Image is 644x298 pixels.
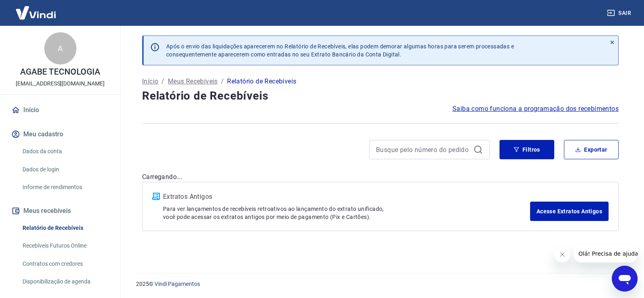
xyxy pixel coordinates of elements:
input: Busque pelo número do pedido [376,144,470,156]
a: Vindi Pagamentos [155,281,200,287]
p: Carregando... [142,172,619,182]
iframe: Fechar mensagem [554,246,570,263]
a: Dados da conta [19,143,111,160]
p: 2025 © [136,280,625,288]
a: Recebíveis Futuros Online [19,238,111,254]
h4: Relatório de Recebíveis [142,88,619,104]
a: Saiba como funciona a programação dos recebimentos [452,104,619,114]
p: Após o envio das liquidações aparecerem no Relatório de Recebíveis, elas podem demorar algumas ho... [166,42,514,58]
a: Meus Recebíveis [168,77,218,86]
a: Dados de login [19,161,111,178]
iframe: Mensagem da empresa [574,245,638,263]
a: Disponibilização de agenda [19,273,111,290]
a: Início [142,77,158,86]
p: / [161,77,164,86]
a: Relatório de Recebíveis [19,220,111,236]
a: Contratos com credores [19,256,111,272]
a: Início [10,101,111,119]
a: Acesse Extratos Antigos [530,202,609,221]
p: Para ver lançamentos de recebíveis retroativos ao lançamento do extrato unificado, você pode aces... [163,205,530,221]
img: Vindi [10,0,62,25]
button: Filtros [500,140,554,159]
button: Exportar [564,140,619,159]
p: Extratos Antigos [163,192,530,202]
span: Olá! Precisa de ajuda? [5,6,68,12]
button: Meu cadastro [10,125,111,143]
div: A [44,32,76,65]
p: Relatório de Recebíveis [227,77,296,86]
img: ícone [152,193,160,200]
p: AGABE TECNOLOGIA [20,68,100,76]
p: [EMAIL_ADDRESS][DOMAIN_NAME] [16,79,105,88]
a: Informe de rendimentos [19,179,111,196]
p: / [221,77,224,86]
button: Sair [605,6,634,21]
button: Meus recebíveis [10,202,111,220]
iframe: Botão para abrir a janela de mensagens [612,266,638,292]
